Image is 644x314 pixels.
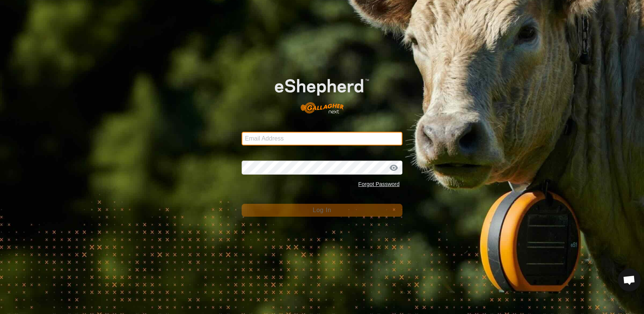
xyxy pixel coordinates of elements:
div: Open chat [618,269,641,291]
input: Email Address [242,132,403,145]
span: Log In [313,207,331,213]
img: E-shepherd Logo [258,66,386,120]
a: Forgot Password [358,181,399,187]
button: Log In [242,204,403,217]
